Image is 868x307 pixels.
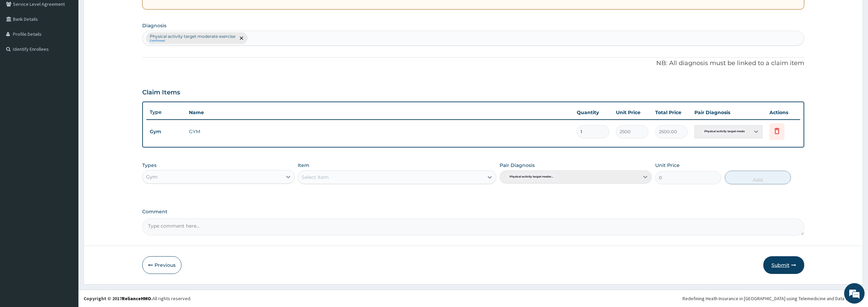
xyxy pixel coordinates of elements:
[301,174,329,181] div: Select Item
[652,106,691,119] th: Total Price
[655,162,680,169] label: Unit Price
[725,171,791,184] button: Add
[146,173,158,180] div: Gym
[142,163,157,168] label: Types
[13,34,28,51] img: d_794563401_company_1708531726252_794563401
[3,186,130,210] textarea: Type your message and hit 'Enter'
[146,125,186,138] td: Gym
[40,86,94,155] span: We're online!
[766,106,800,119] th: Actions
[122,295,151,302] a: RelianceHMO
[142,22,166,29] label: Diagnosis
[146,106,186,119] th: Type
[35,38,115,47] div: Chat with us now
[573,106,613,119] th: Quantity
[186,106,573,119] th: Name
[186,125,573,138] td: GYM
[142,209,804,215] label: Comment
[298,162,309,169] label: Item
[500,162,535,169] label: Pair Diagnosis
[84,295,152,302] strong: Copyright © 2017 .
[613,106,652,119] th: Unit Price
[142,89,180,96] h3: Claim Items
[142,256,181,274] button: Previous
[78,290,868,307] footer: All rights reserved.
[682,295,863,302] div: Redefining Heath Insurance in [GEOGRAPHIC_DATA] using Telemedicine and Data Science!
[112,3,128,20] div: Minimize live chat window
[142,59,804,68] p: NB: All diagnosis must be linked to a claim item
[763,256,804,274] button: Submit
[691,106,766,119] th: Pair Diagnosis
